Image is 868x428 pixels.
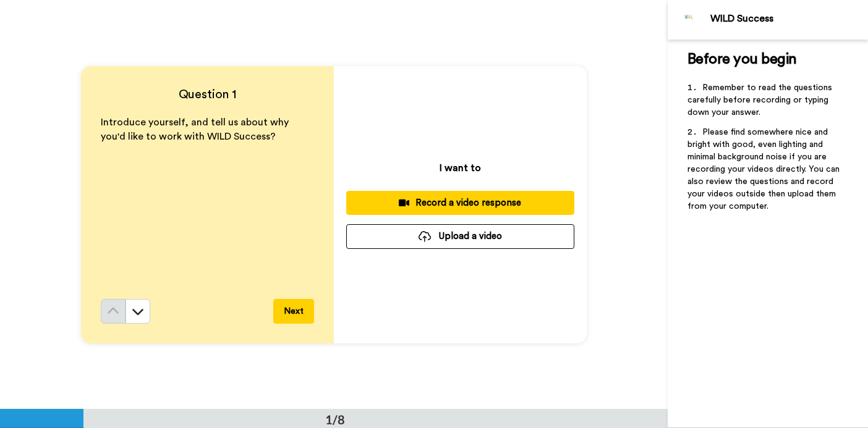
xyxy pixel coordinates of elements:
[273,299,314,324] button: Next
[346,191,574,215] button: Record a video response
[101,86,314,103] h4: Question 1
[356,196,564,209] div: Record a video response
[687,83,835,117] span: Remember to read the questions carefully before recording or typing down your answer.
[674,5,704,35] img: Profile Image
[440,161,481,175] p: I want to
[710,13,867,25] div: WILD Success
[101,117,291,141] span: Introduce yourself, and tell us about why you'd like to work with WILD Success?
[687,52,797,67] span: Before you begin
[687,128,842,211] span: Please find somewhere nice and bright with good, even lighting and minimal background noise if yo...
[346,224,574,248] button: Upload a video
[305,411,365,428] div: 1/8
